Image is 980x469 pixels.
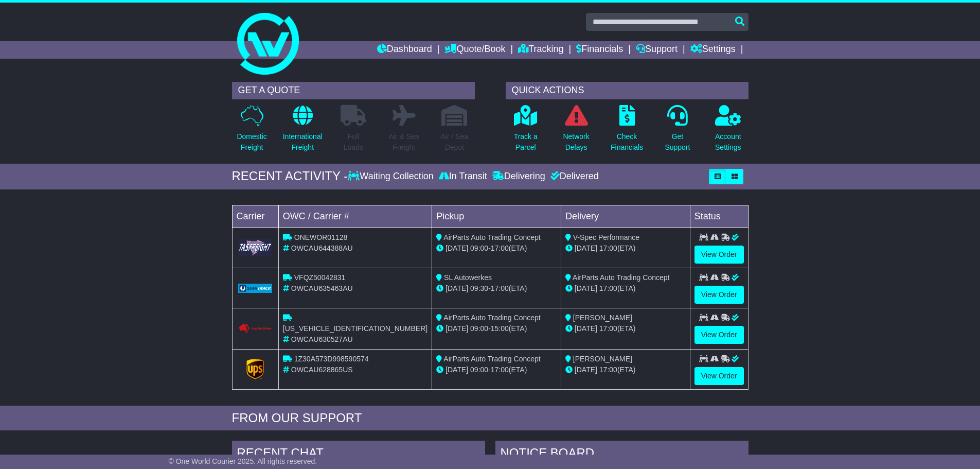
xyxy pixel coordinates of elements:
p: International Freight [283,131,323,153]
a: View Order [694,286,744,304]
a: AccountSettings [715,105,742,159]
span: VFQZ50042831 [294,273,346,282]
a: CheckFinancials [610,105,644,159]
div: Delivered [548,171,599,182]
span: 09:00 [470,324,488,333]
span: AirParts Auto Trading Concept [443,233,540,241]
div: Waiting Collection [348,171,436,182]
td: Carrier [232,205,278,228]
a: Quote/Book [444,41,505,59]
p: Account Settings [715,131,741,153]
p: Full Loads [341,131,366,153]
span: [PERSON_NAME] [573,355,632,363]
span: SL Autowerkes [444,273,492,282]
span: 17:00 [599,244,617,252]
a: Financials [576,41,623,59]
div: - (ETA) [436,323,557,334]
span: 15:00 [491,324,509,333]
span: 09:30 [470,284,488,292]
p: Network Delays [563,131,589,153]
span: OWCAU628865US [291,366,353,374]
div: RECENT ACTIVITY - [232,169,348,184]
div: NOTICE BOARD [495,441,749,468]
span: ONEWOR01128 [294,233,347,241]
img: GetCarrierServiceLogo [246,359,264,379]
div: (ETA) [565,243,686,254]
span: [DATE] [575,244,597,252]
span: [DATE] [446,244,468,252]
span: V-Spec Performance [573,233,639,241]
div: QUICK ACTIONS [506,82,749,99]
span: © One World Courier 2025. All rights reserved. [169,457,317,465]
a: Tracking [518,41,563,59]
p: Air & Sea Freight [389,131,419,153]
span: [DATE] [575,324,597,333]
a: Track aParcel [513,105,538,159]
span: OWCAU630527AU [291,335,353,343]
div: RECENT CHAT [232,441,485,468]
span: 17:00 [599,366,617,374]
span: 17:00 [491,284,509,292]
img: GetCarrierServiceLogo [238,284,272,293]
td: Status [690,205,748,228]
p: Get Support [665,131,690,153]
a: View Order [694,326,744,344]
div: In Transit [436,171,490,182]
a: InternationalFreight [282,105,323,159]
span: OWCAU644388AU [291,244,353,252]
span: [DATE] [446,324,468,333]
span: 17:00 [599,324,617,333]
span: 17:00 [491,244,509,252]
div: (ETA) [565,323,686,334]
a: View Order [694,246,744,264]
div: - (ETA) [436,283,557,294]
td: Pickup [432,205,561,228]
span: [DATE] [575,284,597,292]
div: FROM OUR SUPPORT [232,411,749,426]
p: Check Financials [611,131,643,153]
a: Support [636,41,678,59]
td: Delivery [561,205,690,228]
div: (ETA) [565,283,686,294]
div: - (ETA) [436,243,557,254]
span: 09:00 [470,366,488,374]
span: AirParts Auto Trading Concept [443,355,540,363]
span: OWCAU635463AU [291,284,353,292]
div: (ETA) [565,364,686,375]
span: [DATE] [446,366,468,374]
span: 09:00 [470,244,488,252]
a: GetSupport [664,105,690,159]
a: Dashboard [377,41,432,59]
td: OWC / Carrier # [278,205,432,228]
img: Couriers_Please.png [238,323,272,334]
span: 17:00 [491,366,509,374]
p: Domestic Freight [237,131,266,153]
a: View Order [694,367,744,385]
span: [DATE] [446,284,468,292]
a: DomesticFreight [236,105,267,159]
img: GetCarrierServiceLogo [238,239,272,257]
div: GET A QUOTE [232,82,475,99]
span: [DATE] [575,366,597,374]
span: AirParts Auto Trading Concept [573,273,669,282]
a: Settings [690,41,736,59]
a: NetworkDelays [562,105,590,159]
div: - (ETA) [436,364,557,375]
span: [US_VEHICLE_IDENTIFICATION_NUMBER] [283,324,427,333]
span: 1Z30A573D998590574 [294,355,369,363]
span: AirParts Auto Trading Concept [443,314,540,322]
div: Delivering [490,171,548,182]
p: Track a Parcel [514,131,538,153]
span: 17:00 [599,284,617,292]
p: Air / Sea Depot [441,131,469,153]
span: [PERSON_NAME] [573,314,632,322]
